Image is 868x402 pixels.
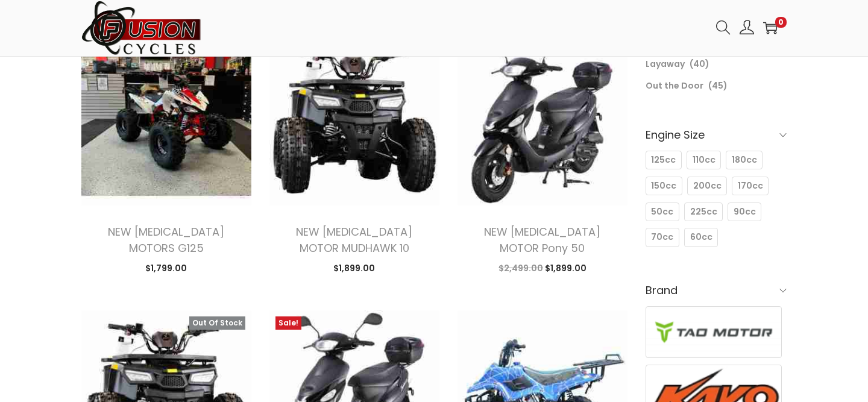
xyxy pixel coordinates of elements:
span: $ [145,262,151,274]
a: NEW [MEDICAL_DATA] MOTOR Pony 50 [484,224,600,256]
span: (40) [690,58,709,70]
span: 225cc [690,206,717,218]
a: 0 [763,20,778,35]
span: 2,499.00 [498,262,543,274]
a: Layaway [646,58,685,70]
a: NEW [MEDICAL_DATA] MOTOR MUDHAWK 10 [296,224,412,256]
h6: Engine Size [646,121,787,149]
span: 1,899.00 [333,262,375,274]
span: $ [545,262,550,274]
span: 60cc [690,231,712,243]
span: 90cc [734,206,756,218]
span: $ [498,262,504,274]
span: $ [333,262,339,274]
span: 170cc [738,180,763,192]
span: 200cc [693,180,722,192]
span: 150cc [651,180,676,192]
span: (45) [708,80,728,92]
img: Product image [81,36,251,206]
img: Tao Motor [646,307,781,357]
span: 125cc [651,154,676,166]
span: 110cc [693,154,715,166]
a: NEW [MEDICAL_DATA] MOTORS G125 [108,224,224,256]
span: 180cc [732,154,757,166]
span: 1,899.00 [545,262,587,274]
span: 1,799.00 [145,262,187,274]
span: 70cc [651,231,673,243]
a: Out the Door [646,80,703,92]
span: 50cc [651,206,673,218]
h6: Brand [646,276,787,304]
